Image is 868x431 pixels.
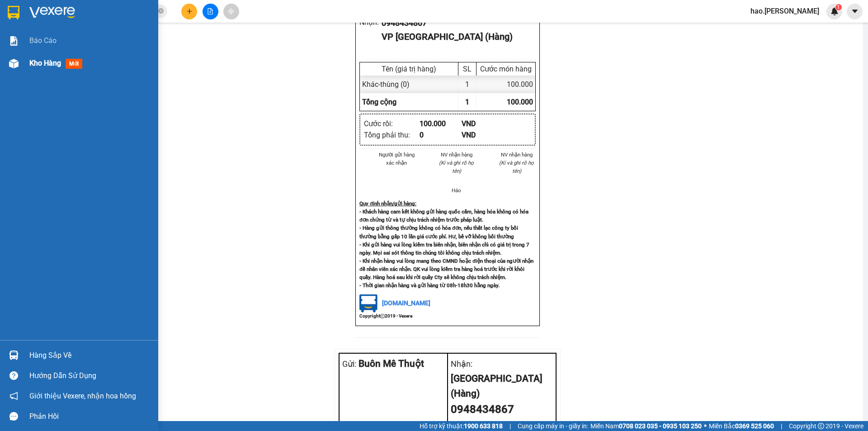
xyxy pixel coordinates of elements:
span: 1 [837,4,840,10]
div: 1 [458,76,476,93]
div: [GEOGRAPHIC_DATA] (Hàng) [451,356,553,401]
strong: - Hàng gửi thông thường không có hóa đơn, nếu thất lạc công ty bồi thường bằng gấp 10 lần giá cướ... [359,225,518,239]
li: NV nhận hàng [497,151,536,159]
div: Quy định nhận/gửi hàng : [359,199,536,208]
span: aim [228,8,234,14]
span: caret-down [851,7,859,15]
img: icon-new-feature [830,7,839,15]
span: ⚪️ [704,424,707,428]
li: Hảo [438,186,476,194]
div: Tên (giá trị hàng) [362,65,456,73]
div: Hướng dẫn sử dụng [29,369,151,383]
span: Kho hàng [29,59,61,67]
span: Nhận: [451,359,472,369]
span: Báo cáo [29,35,57,46]
div: Hàng sắp về [29,349,151,362]
span: Miền Bắc [709,421,774,431]
li: NV nhận hàng [438,151,476,159]
i: (Kí và ghi rõ họ tên) [499,160,534,174]
strong: - Khi gửi hàng vui lòng kiểm tra biên nhận, biên nhận chỉ có giá trị trong 7 ngày. Mọi sai sót th... [359,242,529,256]
button: caret-down [847,4,863,19]
span: message [9,412,18,421]
img: warehouse-icon [9,59,19,68]
span: Nhận: [106,8,127,17]
div: VND [462,129,504,141]
span: | [509,421,511,431]
button: aim [223,4,239,19]
span: file-add [207,8,213,14]
div: VP [GEOGRAPHIC_DATA] (Hàng) [382,30,528,44]
div: Buôn Mê Thuột [8,8,99,19]
span: close-circle [158,8,164,14]
span: Tổng cộng [362,98,396,106]
div: 100.000 [420,118,462,129]
strong: 0708 023 035 - 0935 103 250 [619,422,702,430]
span: notification [9,392,18,400]
div: 100.000 [476,76,535,93]
sup: 1 [835,4,842,10]
span: plus [186,8,193,14]
div: Tổng phải thu : [364,129,420,141]
strong: 1900 633 818 [464,422,503,430]
span: Giới thiệu Vexere, nhận hoa hồng [29,390,136,402]
span: Gửi: [342,359,356,369]
span: Miền Nam [590,421,702,431]
span: close-circle [158,7,164,16]
img: solution-icon [9,36,19,46]
span: Khác - thùng (0) [362,80,410,89]
strong: - Khi nhận hàng vui lòng mang theo CMND hoặc điện thoại của người nhận để nhân viên xác nhận. QK ... [359,258,533,280]
div: [GEOGRAPHIC_DATA] (Hàng) [106,8,198,39]
span: Gửi: [8,9,22,18]
span: copyright [818,423,824,429]
div: VND [462,118,504,129]
span: copyright [380,314,385,318]
img: logo.jpg [359,294,377,313]
img: logo-vxr [8,6,19,19]
div: 0948434867 [451,401,553,418]
li: Người gửi hàng xác nhận [377,151,416,167]
div: Buôn Mê Thuột [342,356,444,371]
span: mới [66,59,82,69]
span: 100.000 [507,98,533,106]
div: 0948434867 [106,39,198,52]
div: 0948434867 [382,17,528,29]
span: [DOMAIN_NAME] [382,299,430,307]
span: question-circle [9,371,18,380]
div: 0 [420,129,462,141]
span: | [781,421,782,431]
strong: 0369 525 060 [735,422,774,430]
span: hao.[PERSON_NAME] [743,5,826,17]
span: CR : [7,58,21,67]
div: Copyright 2019 - Vexere [359,313,536,322]
span: Hỗ trợ kỹ thuật: [420,421,503,431]
div: Phản hồi [29,410,151,423]
img: warehouse-icon [9,350,19,360]
button: plus [181,4,197,19]
span: Cung cấp máy in - giấy in: [518,421,588,431]
div: Cước rồi : [364,118,420,129]
div: Cước món hàng [479,65,533,73]
button: file-add [203,4,218,19]
strong: - Thời gian nhận hàng và gửi hàng từ 08h-18h30 hằng ngày. [359,282,500,289]
i: (Kí và ghi rõ họ tên) [439,160,474,174]
div: 100.000 [7,57,101,68]
strong: - Khách hàng cam kết không gửi hàng quốc cấm, hàng hóa không có hóa đơn chứng từ và tự chịu trách... [359,208,528,223]
span: 1 [465,98,469,106]
div: SL [461,65,474,73]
